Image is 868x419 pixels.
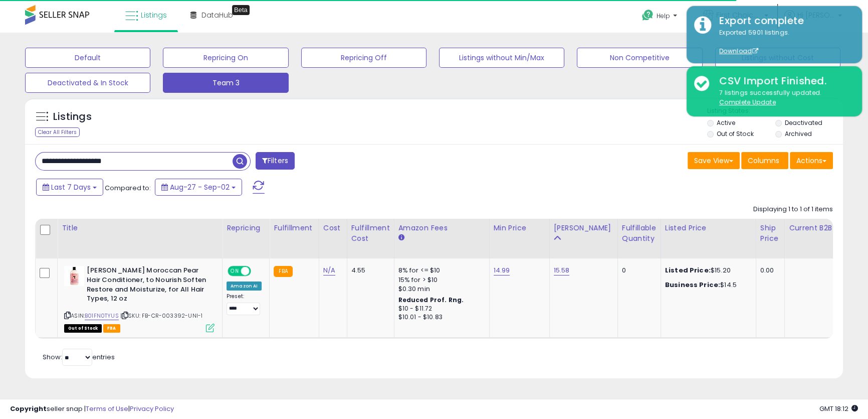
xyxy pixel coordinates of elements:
button: Aug-27 - Sep-02 [155,179,242,196]
div: Listed Price [665,223,752,233]
img: 31Ti1x-VNkL._SL40_.jpg [64,266,84,286]
button: Deactivated & In Stock [25,73,150,93]
div: Min Price [494,223,545,233]
u: Complete Update [719,98,776,106]
span: OFF [250,267,266,275]
div: Preset: [227,293,262,316]
a: 15.58 [554,265,570,275]
button: Repricing On [163,48,288,68]
div: 0 [622,266,653,275]
span: All listings that are currently out of stock and unavailable for purchase on Amazon [64,324,102,333]
button: Non Competitive [577,48,702,68]
span: Last 7 Days [51,182,91,192]
button: Filters [256,152,295,170]
div: Fulfillment Cost [351,223,390,244]
button: Listings without Min/Max [439,48,564,68]
div: Amazon Fees [398,223,485,233]
div: 8% for <= $10 [398,266,482,275]
div: [PERSON_NAME] [554,223,613,233]
h5: Listings [53,110,92,124]
a: Terms of Use [86,404,128,413]
b: Business Price: [665,280,720,290]
button: Save View [688,152,740,169]
label: Deactivated [785,118,822,127]
span: Compared to: [105,183,151,193]
div: 0.00 [760,266,777,275]
div: seller snap | | [10,404,174,414]
a: N/A [323,265,335,275]
label: Archived [785,129,812,138]
div: CSV Import Finished. [712,74,854,88]
span: ON [229,267,241,275]
strong: Copyright [10,404,47,413]
div: $0.30 min [398,285,482,294]
a: Privacy Policy [130,404,174,413]
div: Tooltip anchor [232,5,250,15]
span: | SKU: FB-CR-003392-UNI-1 [120,312,202,320]
div: Repricing [227,223,265,233]
span: Listings [141,10,167,20]
div: 7 listings successfully updated. [712,88,854,107]
button: Team 3 [163,73,288,93]
div: Title [62,223,218,233]
small: Amazon Fees. [398,233,404,242]
small: FBA [274,266,292,277]
div: Displaying 1 to 1 of 1 items [753,205,833,214]
div: Fulfillable Quantity [622,223,657,244]
div: ASIN: [64,266,214,331]
div: 4.55 [351,266,386,275]
a: B01FN0TYUS [85,312,119,320]
span: Aug-27 - Sep-02 [170,182,230,192]
button: Columns [741,152,788,169]
i: Get Help [641,9,654,22]
span: DataHub [201,10,233,20]
div: $10.01 - $10.83 [398,313,482,322]
button: Last 7 Days [36,179,103,196]
b: [PERSON_NAME] Moroccan Pear Hair Conditioner, to Nourish Soften Restore and Moisturize, for All H... [87,266,208,306]
button: Actions [790,152,833,169]
div: Clear All Filters [35,127,80,137]
span: Help [657,12,670,20]
div: $14.5 [665,281,748,290]
div: $15.20 [665,266,748,275]
span: 2025-09-10 18:12 GMT [819,404,858,413]
label: Out of Stock [717,129,753,138]
div: Export complete [712,14,854,28]
a: Download [719,47,758,55]
div: Cost [323,223,343,233]
b: Reduced Prof. Rng. [398,296,464,304]
button: Repricing Off [301,48,426,68]
span: Show: entries [43,352,115,362]
span: Columns [748,156,779,166]
div: Ship Price [760,223,780,244]
b: Listed Price: [665,265,711,275]
div: Exported 5901 listings. [712,28,854,56]
button: Default [25,48,150,68]
div: 15% for > $10 [398,275,482,285]
a: Help [634,2,687,33]
div: $10 - $11.72 [398,305,482,313]
span: FBA [103,324,120,333]
a: 14.99 [494,265,510,275]
div: Amazon AI [227,282,262,291]
div: Fulfillment [274,223,314,233]
label: Active [717,118,735,127]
